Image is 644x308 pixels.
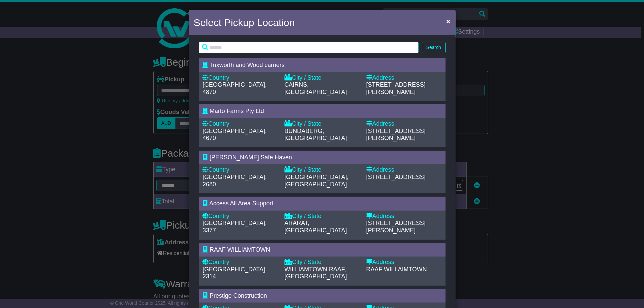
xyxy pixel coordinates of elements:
[284,120,360,128] div: City / State
[284,128,347,142] span: BUNDABERG, [GEOGRAPHIC_DATA]
[210,154,292,161] span: [PERSON_NAME] Safe Haven
[203,174,267,188] span: [GEOGRAPHIC_DATA], 2680
[422,42,445,53] button: Search
[203,128,267,142] span: [GEOGRAPHIC_DATA], 4670
[366,266,427,273] span: RAAF WILLAIMTOWN
[203,120,278,128] div: Country
[194,15,295,30] h4: Select Pickup Location
[284,174,349,188] span: [GEOGRAPHIC_DATA], [GEOGRAPHIC_DATA]
[203,166,278,174] div: Country
[366,74,441,82] div: Address
[284,266,347,280] span: WILLIAMTOWN RAAF, [GEOGRAPHIC_DATA]
[203,220,267,234] span: [GEOGRAPHIC_DATA], 3377
[366,174,426,180] span: [STREET_ADDRESS]
[209,200,273,207] span: Access All Area Support
[210,108,264,114] span: Marto Farms Pty Ltd
[284,213,360,220] div: City / State
[284,259,360,266] div: City / State
[203,81,267,95] span: [GEOGRAPHIC_DATA], 4870
[203,74,278,82] div: Country
[210,292,267,299] span: Prestige Construction
[209,62,284,68] span: Tuxworth and Wood carriers
[366,120,441,128] div: Address
[284,166,360,174] div: City / State
[443,14,454,28] button: Close
[284,220,347,234] span: ARARAT, [GEOGRAPHIC_DATA]
[446,17,450,25] span: ×
[210,246,270,253] span: RAAF WILLIAMTOWN
[284,81,347,95] span: CAIRNS, [GEOGRAPHIC_DATA]
[366,166,441,174] div: Address
[366,213,441,220] div: Address
[203,266,267,280] span: [GEOGRAPHIC_DATA], 2314
[203,213,278,220] div: Country
[203,259,278,266] div: Country
[366,128,426,142] span: [STREET_ADDRESS][PERSON_NAME]
[366,81,426,95] span: [STREET_ADDRESS][PERSON_NAME]
[284,74,360,82] div: City / State
[366,220,426,234] span: [STREET_ADDRESS][PERSON_NAME]
[366,259,441,266] div: Address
